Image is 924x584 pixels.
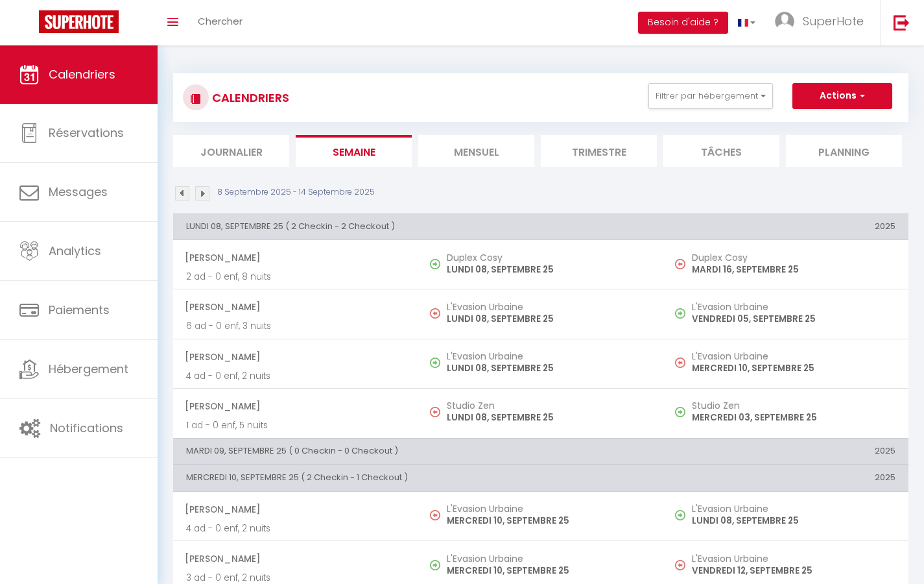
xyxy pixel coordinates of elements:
p: 2 ad - 0 enf, 8 nuits [186,270,405,284]
p: 8 Septembre 2025 - 14 Septembre 2025 [217,186,375,199]
span: Analytics [49,243,101,259]
span: Calendriers [49,66,115,82]
span: SuperHote [803,13,864,29]
h5: L'Evasion Urbaine [447,302,650,312]
img: NO IMAGE [675,560,685,570]
p: LUNDI 08, SEPTEMBRE 25 [447,361,650,375]
img: NO IMAGE [675,358,685,368]
li: Planning [786,135,902,167]
button: Actions [792,83,892,109]
img: NO IMAGE [675,259,685,269]
img: ... [775,12,794,31]
span: [PERSON_NAME] [185,497,405,522]
li: Mensuel [418,135,534,167]
img: NO IMAGE [430,308,440,319]
th: 2025 [663,465,908,491]
p: 4 ad - 0 enf, 2 nuits [186,369,405,383]
p: 1 ad - 0 enf, 5 nuits [186,419,405,432]
th: 2025 [663,213,908,239]
p: MERCREDI 03, SEPTEMBRE 25 [692,411,895,424]
span: Messages [49,184,108,200]
button: Besoin d'aide ? [638,12,728,34]
p: MERCREDI 10, SEPTEMBRE 25 [447,514,650,528]
img: NO IMAGE [675,510,685,520]
h5: L'Evasion Urbaine [692,504,895,514]
h5: L'Evasion Urbaine [447,504,650,514]
span: Réservations [49,125,124,141]
th: 2025 [663,438,908,464]
th: MARDI 09, SEPTEMBRE 25 ( 0 Checkin - 0 Checkout ) [173,438,663,464]
span: [PERSON_NAME] [185,295,405,319]
h5: Duplex Cosy [692,252,895,263]
h5: L'Evasion Urbaine [692,554,895,564]
p: MERCREDI 10, SEPTEMBRE 25 [692,361,895,375]
h5: Studio Zen [692,400,895,411]
img: Super Booking [39,10,119,33]
span: Hébergement [49,361,128,377]
p: LUNDI 08, SEPTEMBRE 25 [447,411,650,424]
th: LUNDI 08, SEPTEMBRE 25 ( 2 Checkin - 2 Checkout ) [173,213,663,239]
p: LUNDI 08, SEPTEMBRE 25 [447,312,650,326]
span: Paiements [49,302,110,318]
li: Trimestre [541,135,657,167]
li: Journalier [173,135,289,167]
p: 6 ad - 0 enf, 3 nuits [186,319,405,333]
button: Filtrer par hébergement [648,83,773,109]
img: NO IMAGE [430,407,440,417]
p: MERCREDI 10, SEPTEMBRE 25 [447,564,650,578]
h3: CALENDRIERS [209,83,289,112]
span: [PERSON_NAME] [185,345,405,369]
span: [PERSON_NAME] [185,245,405,270]
p: LUNDI 08, SEPTEMBRE 25 [692,514,895,528]
span: Chercher [198,14,243,28]
li: Semaine [296,135,412,167]
h5: L'Evasion Urbaine [447,351,650,361]
p: 4 ad - 0 enf, 2 nuits [186,522,405,535]
p: MARDI 16, SEPTEMBRE 25 [692,263,895,276]
h5: L'Evasion Urbaine [447,554,650,564]
th: MERCREDI 10, SEPTEMBRE 25 ( 2 Checkin - 1 Checkout ) [173,465,663,491]
h5: Studio Zen [447,400,650,411]
img: NO IMAGE [675,407,685,417]
li: Tâches [663,135,779,167]
p: VENDREDI 12, SEPTEMBRE 25 [692,564,895,578]
button: Ouvrir le widget de chat LiveChat [10,5,49,44]
span: Notifications [50,420,123,436]
p: LUNDI 08, SEPTEMBRE 25 [447,263,650,276]
img: NO IMAGE [430,510,440,520]
img: NO IMAGE [675,308,685,319]
span: [PERSON_NAME] [185,546,405,571]
p: VENDREDI 05, SEPTEMBRE 25 [692,312,895,326]
h5: Duplex Cosy [447,252,650,263]
img: logout [894,14,910,30]
span: [PERSON_NAME] [185,394,405,419]
h5: L'Evasion Urbaine [692,351,895,361]
h5: L'Evasion Urbaine [692,302,895,312]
